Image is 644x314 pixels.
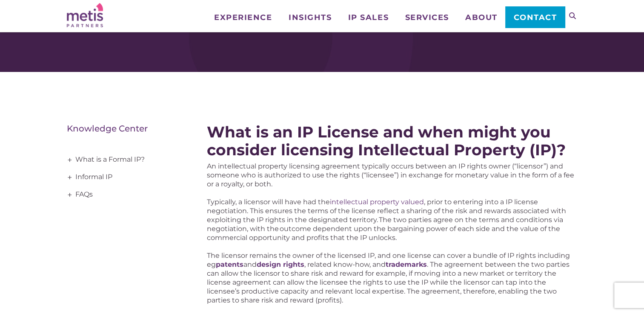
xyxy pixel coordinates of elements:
[67,186,182,203] a: FAQs
[330,198,424,206] a: intellectual property valued
[505,6,564,28] a: Contact
[257,260,304,268] a: design rights
[405,14,449,21] span: Services
[65,169,74,186] span: +
[514,14,557,21] span: Contact
[214,14,272,21] span: Experience
[67,168,182,186] a: Informal IP
[348,14,389,21] span: IP Sales
[465,14,498,21] span: About
[207,123,566,159] strong: What is an IP License and when might you consider licensing Intellectual Property (IP)?
[216,260,243,268] a: patents
[386,260,427,268] a: trademarks
[67,151,182,168] a: What is a Formal IP?
[207,162,577,188] p: An intellectual property licensing agreement typically occurs between an IP rights owner (“licens...
[67,123,148,134] a: Knowledge Center
[67,3,103,27] img: Metis Partners
[65,186,74,203] span: +
[207,197,577,242] p: Typically, a licensor will have had the , prior to entering into a IP license negotiation. This e...
[65,151,74,168] span: +
[289,14,332,21] span: Insights
[207,251,577,305] p: The licensor remains the owner of the licensed IP, and one license can cover a bundle of IP right...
